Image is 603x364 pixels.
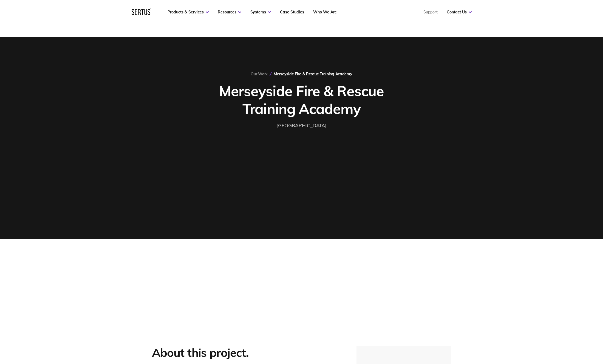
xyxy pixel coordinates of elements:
[313,10,337,15] a: Who We Are
[152,346,288,360] h2: About this project.
[168,10,209,15] a: Products & Services
[447,10,472,15] a: Contact Us
[423,10,438,15] a: Support
[250,10,271,15] a: Systems
[276,122,327,130] div: [GEOGRAPHIC_DATA]
[218,10,241,15] a: Resources
[280,10,304,15] a: Case Studies
[213,82,391,118] h1: Merseyside Fire & Rescue Training Academy
[251,72,268,76] a: Our Work
[576,338,603,364] iframe: Chat Widget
